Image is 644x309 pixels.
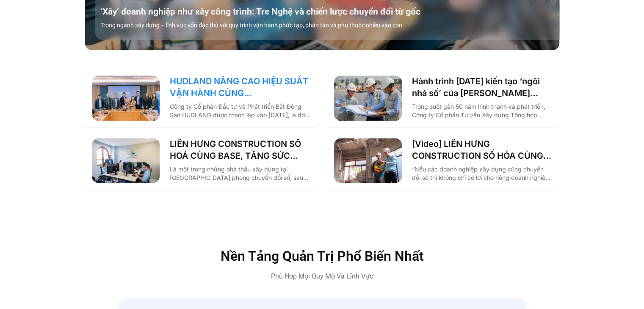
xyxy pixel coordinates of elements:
p: “Nếu các doanh nghiệp xây dựng cùng chuyển đổi số thì không chỉ có lợi cho riêng doanh nghiệp mà ... [412,165,553,182]
a: [Video] LIÊN HƯNG CONSTRUCTION SỐ HÓA CÙNG BASE, TĂNG SỨC MẠNH NỘI TẠI KHAI PHÁ THỊ TRƯỜNG [GEOGR... [412,138,553,162]
h2: Nền Tảng Quản Trị Phổ Biến Nhất [142,249,502,263]
p: Trong suốt gần 50 năm hình thành và phát triển, Công ty Cổ phần Tư vấn Xây dựng Tổng hợp (Nagecco... [412,102,553,119]
a: HUDLAND NÂNG CAO HIỆU SUẤT VẬN HÀNH CÙNG [DOMAIN_NAME] [170,75,310,99]
p: Công ty Cổ phần Đầu tư và Phát triển Bất Động Sản HUDLAND được thành lập vào [DATE], là đơn vị th... [170,102,310,119]
a: Hành trình [DATE] kiến tạo ‘ngôi nhà số’ của [PERSON_NAME] cùng [DOMAIN_NAME]: Tiết kiệm 80% thời... [412,75,553,99]
img: chuyển đổi số liên hưng base [92,138,160,183]
a: LIÊN HƯNG CONSTRUCTION SỐ HOÁ CÙNG BASE, TĂNG SỨC MẠNH NỘI TẠI KHAI PHÁ THỊ TRƯỜNG [GEOGRAPHIC_DATA] [170,138,310,162]
p: Trong ngành xây dựng – lĩnh vực vốn đặc thù với quy trình vận hành phức tạp, phân tán và phụ thuộ... [100,21,564,30]
p: Là một trong những nhà thầu xây dựng tại [GEOGRAPHIC_DATA] phong chuyển đổi số, sau gần [DATE] vậ... [170,165,310,182]
a: ‘Xây’ doanh nghiệp như xây công trình: Tre Nghệ và chiến lược chuyển đổi từ gốc [100,6,564,17]
p: Phù Hợp Mọi Quy Mô Và Lĩnh Vực [142,271,502,281]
